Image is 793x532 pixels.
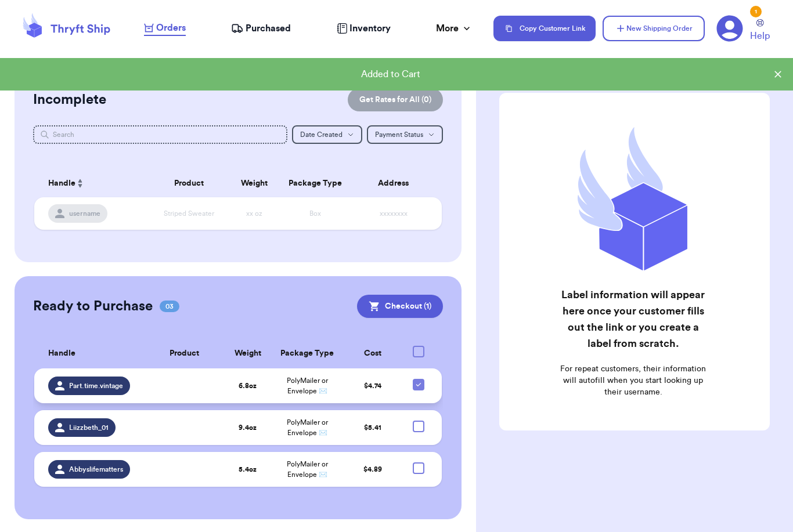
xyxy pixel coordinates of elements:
span: Inventory [349,21,391,35]
th: Weight [224,339,272,368]
span: Orders [156,21,186,35]
h2: Incomplete [33,91,106,109]
span: Help [750,29,770,43]
a: Inventory [337,21,391,35]
span: Purchased [246,21,291,35]
span: PolyMailer or Envelope ✉️ [287,419,328,436]
button: Sort ascending [75,176,85,190]
th: Package Type [279,169,352,197]
p: For repeat customers, their information will autofill when you start looking up their username. [558,363,708,398]
span: Box [309,210,321,217]
span: xx oz [246,210,262,217]
button: Copy Customer Link [493,16,596,41]
input: Search [33,125,287,144]
span: Payment Status [375,131,423,138]
div: Added to Cart [9,67,772,81]
strong: 9.4 oz [239,424,257,431]
span: Abbyslifematters [69,465,123,474]
button: Get Rates for All (0) [348,88,443,111]
th: Product [145,339,224,368]
span: PolyMailer or Envelope ✉️ [287,377,328,395]
button: Date Created [292,125,362,144]
span: xxxxxxxx [380,210,408,217]
button: Checkout (1) [357,295,443,318]
span: PolyMailer or Envelope ✉️ [287,461,328,478]
a: Purchased [231,21,291,35]
button: New Shipping Order [603,16,705,41]
span: Handle [48,178,75,190]
a: Orders [144,21,186,36]
span: $ 5.41 [364,424,381,431]
th: Address [352,169,442,197]
span: username [69,209,100,218]
h2: Ready to Purchase [33,297,153,316]
span: $ 4.89 [363,466,382,473]
th: Cost [343,339,402,368]
a: 1 [716,15,743,42]
div: 1 [750,6,762,17]
span: $ 4.74 [364,382,381,389]
th: Package Type [272,339,343,368]
strong: 5.4 oz [239,466,257,473]
div: More [436,21,473,35]
button: Payment Status [367,125,443,144]
span: Part.time.vintage [69,381,123,390]
span: Date Created [300,131,343,138]
span: Liizzbeth_01 [69,423,109,432]
h2: Label information will appear here once your customer fills out the link or you create a label fr... [558,287,708,352]
th: Weight [230,169,279,197]
th: Product [148,169,229,197]
span: Handle [48,348,75,360]
strong: 6.8 oz [239,382,257,389]
a: Help [750,19,770,43]
span: 03 [160,301,179,312]
span: Striped Sweater [164,210,214,217]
